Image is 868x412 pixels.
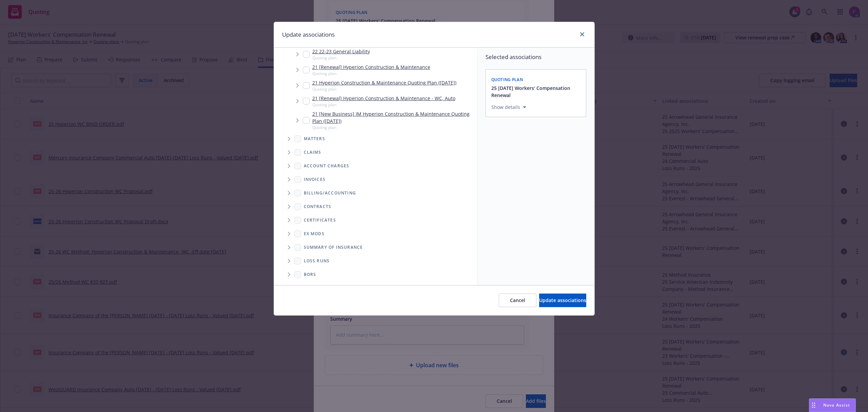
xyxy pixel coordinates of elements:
[489,103,529,111] button: Show details
[282,30,335,39] h1: Update associations
[486,53,586,61] span: Selected associations
[312,86,456,92] span: Quoting plan
[304,164,350,168] span: Account charges
[304,232,324,236] span: Ex Mods
[304,218,336,222] span: Certificates
[312,71,430,76] span: Quoting plan
[304,191,356,195] span: Billing/Accounting
[304,273,316,277] span: BORs
[274,186,477,281] div: Folder Tree Example
[312,79,456,86] a: 21 Hyperion Construction & Maintenance Quoting Plan ([DATE])
[578,30,586,38] a: close
[539,297,586,303] span: Update associations
[304,150,321,154] span: Claims
[809,398,856,412] button: Nova Assist
[304,177,326,182] span: Invoices
[510,297,525,303] span: Cancel
[304,259,330,263] span: Loss Runs
[304,245,363,249] span: Summary of insurance
[312,55,370,61] span: Quoting plan
[312,125,474,130] span: Quoting plan
[304,205,332,209] span: Contracts
[491,77,523,82] span: Quoting plan
[312,48,370,55] a: 22 22-23 General Liability
[312,102,455,108] span: Quoting plan
[312,110,474,125] a: 21 [New Business] IM Hyperion Construction & Maintenance Quoting Plan ([DATE])
[499,294,536,307] button: Cancel
[312,95,455,102] a: 21 [Renewal] Hyperion Construction & Maintenance - WC, Auto
[491,85,582,99] button: 25 [DATE] Workers' Compensation Renewal
[539,294,586,307] button: Update associations
[312,63,430,71] a: 21 [Renewal] Hyperion Construction & Maintenance
[809,399,818,412] div: Drag to move
[304,137,325,141] span: Matters
[823,402,850,408] span: Nova Assist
